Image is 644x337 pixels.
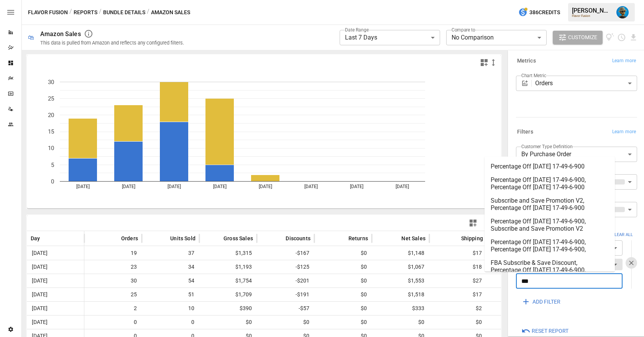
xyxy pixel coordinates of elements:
span: Gross Sales [223,235,253,242]
text: [DATE] [396,184,409,189]
span: $9 [491,288,540,301]
div: / [69,8,72,17]
button: ADD FILTER [516,295,566,309]
div: Amazon Sales [40,30,81,38]
button: Sort [337,233,348,244]
span: Learn more [612,57,636,65]
span: Returns [348,235,368,242]
li: Subscribe and Save Promotion V2, Percentage Off [DATE] 17-49-6-900 [485,194,615,215]
span: $0 [318,288,368,301]
span: 25 [88,288,138,301]
button: Schedule report [617,33,626,42]
svg: A chart. [27,70,495,208]
button: View documentation [606,31,614,45]
span: -$125 [261,260,310,274]
span: [DATE] [31,288,49,301]
button: Sort [212,233,223,244]
button: Sort [41,233,52,244]
span: Net Sales [401,235,426,242]
h6: Metrics [517,57,536,65]
span: 54 [146,274,195,287]
button: Sort [110,233,120,244]
span: Shipping [461,235,483,242]
h6: Filters [517,128,533,136]
li: Percentage Off [DATE] 17-49-6-900, Percentage Off [DATE] 17-49-6-900 [485,173,615,194]
text: [DATE] [168,184,181,189]
div: Flavor Fusion [572,14,612,18]
div: By Purchase Order [516,147,637,162]
span: 10 [146,302,195,315]
div: Orders [535,76,637,91]
text: 0 [51,178,54,185]
span: 19 [88,246,138,260]
span: $6 [491,302,540,315]
div: This data is pulled from Amazon and reflects any configured filters. [40,40,184,46]
span: $2 [433,302,483,315]
button: Bundle Details [103,8,145,17]
button: Sort [450,233,460,244]
button: Sort [159,233,169,244]
span: 34 [146,260,195,274]
span: Discounts [286,235,310,242]
img: Lance Quejada [616,6,629,18]
span: [DATE] [31,302,49,315]
span: $1,067 [376,260,426,274]
span: Day [31,235,40,242]
div: / [99,8,102,17]
button: Lance Quejada [612,2,633,23]
span: 51 [146,288,195,301]
text: 20 [48,112,54,119]
div: [PERSON_NAME] [572,7,612,14]
text: [DATE] [304,184,318,189]
label: Customer Type Definition [521,143,573,150]
span: $333 [376,302,426,315]
text: [DATE] [213,184,227,189]
text: [DATE] [76,184,90,189]
button: Clear ALl [608,230,637,241]
button: 386Credits [515,5,563,20]
span: 2 [88,302,138,315]
span: Reset Report [532,326,568,336]
button: Sort [274,233,285,244]
span: -$191 [261,288,310,301]
label: Date Range [345,26,369,33]
span: $0 [261,316,310,329]
span: Learn more [612,128,636,136]
span: $1,315 [203,246,253,260]
li: Percentage Off [DATE] 17-49-6-900 [485,160,615,173]
span: $1,518 [376,288,426,301]
span: $0 [318,246,368,260]
text: 15 [48,128,54,135]
span: $17 [433,288,483,301]
span: $0 [491,316,540,329]
div: / [147,8,149,17]
span: [DATE] [31,316,49,329]
span: -$201 [261,274,310,287]
span: Customize [568,33,597,42]
span: $17 [433,246,483,260]
span: Last 7 Days [345,34,377,41]
span: $27 [433,274,483,287]
label: Chart Metric [521,72,546,79]
span: $1,754 [203,274,253,287]
span: -$57 [261,302,310,315]
button: Sort [390,233,401,244]
text: [DATE] [122,184,135,189]
span: [DATE] [31,260,49,274]
li: FBA Subscribe & Save Discount, Percentage Off [DATE] 17-49-6-900, Subscribe and Save Promotion V2 [485,256,615,284]
span: 0 [88,316,138,329]
span: 386 Credits [529,8,560,17]
text: 5 [51,162,54,168]
button: Flavor Fusion [28,8,68,17]
span: $0 [203,316,253,329]
span: [DATE] [31,274,49,287]
span: $8 [491,274,540,287]
span: Units Sold [170,235,195,242]
div: 🛍 [28,34,34,41]
text: 10 [48,145,54,152]
span: $0 [318,316,368,329]
span: -$167 [261,246,310,260]
span: $0 [318,302,368,315]
span: 23 [88,260,138,274]
span: $0 [433,316,483,329]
